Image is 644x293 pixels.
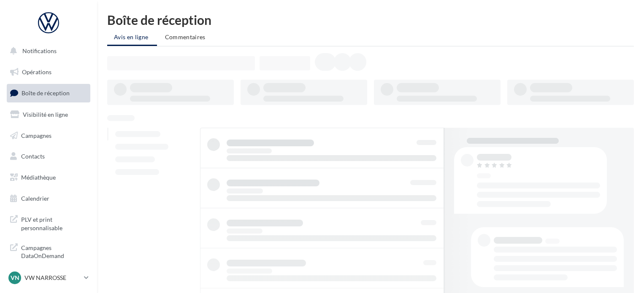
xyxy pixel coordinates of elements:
div: Boîte de réception [107,13,634,26]
span: Visibilité en ligne [23,111,68,118]
a: Opérations [5,63,92,81]
a: Contacts [5,148,92,165]
a: VN VW NARROSSE [7,270,90,286]
a: Campagnes DataOnDemand [5,239,92,263]
span: Opérations [22,68,51,75]
a: Campagnes [5,127,92,145]
a: Visibilité en ligne [5,106,92,124]
span: VN [11,274,19,282]
span: PLV et print personnalisable [21,214,87,232]
span: Boîte de réception [22,89,70,97]
span: Notifications [22,47,57,54]
p: VW NARROSSE [24,274,81,282]
span: Commentaires [165,33,206,40]
span: Campagnes [21,132,51,139]
a: Calendrier [5,190,92,207]
span: Calendrier [21,195,49,202]
a: PLV et print personnalisable [5,210,92,235]
button: Notifications [5,42,89,60]
span: Médiathèque [21,174,56,181]
span: Campagnes DataOnDemand [21,242,87,260]
a: Boîte de réception [5,84,92,102]
a: Médiathèque [5,169,92,186]
span: Contacts [21,153,45,160]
